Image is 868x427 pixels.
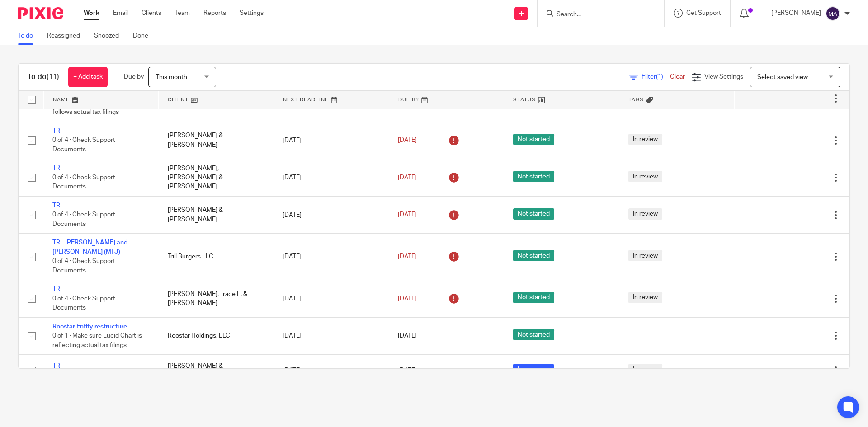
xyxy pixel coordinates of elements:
span: In review [628,292,662,303]
span: 0 of 4 · Check Support Documents [52,212,115,228]
a: TR [52,363,60,369]
td: [DATE] [274,317,389,354]
span: [DATE] [398,211,417,218]
span: Select saved view [757,74,808,80]
span: [DATE] [398,174,417,181]
span: [DATE] [398,296,417,302]
td: Trill Burgers LLC [159,234,274,280]
span: 0 of 4 · Check Support Documents [52,258,115,274]
td: [PERSON_NAME] & [PERSON_NAME] [159,122,274,159]
td: [PERSON_NAME], [PERSON_NAME] & [PERSON_NAME] [159,159,274,196]
span: [DATE] [398,137,417,144]
td: [PERSON_NAME], Trace L. & [PERSON_NAME] [159,280,274,317]
div: --- [628,331,726,340]
span: [DATE] [398,253,417,260]
img: Pixie [18,7,63,19]
td: [DATE] [274,159,389,196]
span: Not started [513,292,554,303]
input: Search [556,11,637,19]
a: + Add task [68,67,108,87]
a: TR [52,128,60,134]
span: In progress [513,364,554,375]
a: Settings [240,9,264,18]
td: [DATE] [274,280,389,317]
a: TR [52,202,60,209]
span: Not started [513,208,554,220]
a: Clear [670,74,685,80]
a: Team [175,9,190,18]
span: Get Support [686,10,721,16]
span: In review [628,364,662,375]
span: 0 of 4 · Check Support Documents [52,137,115,153]
a: To do [18,27,40,45]
a: Work [84,9,99,18]
span: 0 of 4 · Check Support Documents [52,296,115,311]
a: Clients [142,9,161,18]
span: 0 of 4 · Check Support Documents [52,174,115,190]
p: Due by [124,72,144,81]
img: svg%3E [826,6,840,21]
span: [DATE] [398,333,417,339]
td: [PERSON_NAME] & [PERSON_NAME] [159,196,274,233]
span: Filter [642,74,670,80]
span: Not started [513,171,554,182]
td: Roostar Holdings, LLC [159,317,274,354]
a: Roostar Entity restructure [52,324,127,330]
span: In review [628,171,662,182]
a: TR [52,165,60,171]
a: Done [133,27,155,45]
td: [DATE] [274,234,389,280]
p: [PERSON_NAME] [771,9,821,18]
a: Snoozed [94,27,126,45]
span: Not started [513,329,554,340]
a: TR - [PERSON_NAME] and [PERSON_NAME] (MFJ) [52,239,127,255]
a: Reports [203,9,226,18]
span: 0 of 1 · Make sure Lucid diagram follows actual tax filings [52,100,143,116]
a: Reassigned [47,27,87,45]
span: [DATE] [398,367,417,374]
span: In review [628,208,662,220]
span: Not started [513,134,554,145]
span: Not started [513,250,554,261]
td: [DATE] [274,122,389,159]
span: In review [628,134,662,145]
span: View Settings [704,74,743,80]
td: [PERSON_NAME] & [PERSON_NAME] [159,355,274,387]
span: 0 of 1 · Make sure Lucid Chart is reflecting actual tax filings [52,333,142,348]
td: [DATE] [274,196,389,233]
h1: To do [28,72,59,82]
span: This month [156,74,187,80]
span: In review [628,250,662,261]
span: Tags [628,97,644,102]
span: (1) [656,74,663,80]
a: TR [52,286,60,292]
a: Email [113,9,128,18]
span: (11) [47,73,59,80]
td: [DATE] [274,355,389,387]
